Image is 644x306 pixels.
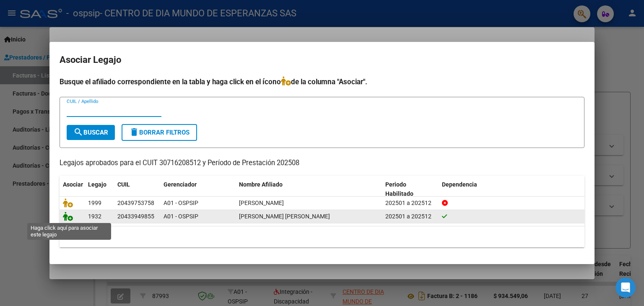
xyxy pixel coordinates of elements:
span: BARNES DANTE TOBIAS [239,213,330,220]
button: Borrar Filtros [122,124,197,141]
mat-icon: delete [129,127,139,137]
datatable-header-cell: CUIL [114,176,160,203]
div: 20433949855 [117,212,154,221]
datatable-header-cell: Nombre Afiliado [236,176,382,203]
mat-icon: search [73,127,83,137]
span: 1932 [88,213,101,220]
div: 20439753758 [117,198,154,208]
datatable-header-cell: Asociar [60,176,85,203]
span: Periodo Habilitado [385,181,413,197]
span: Borrar Filtros [129,129,190,136]
span: Nombre Afiliado [239,181,283,188]
iframe: Intercom live chat [615,277,636,298]
span: 1999 [88,200,101,206]
div: 2 registros [60,226,584,247]
datatable-header-cell: Legajo [85,176,114,203]
div: 202501 a 202512 [385,198,435,208]
span: Legajo [88,181,106,188]
span: Gerenciador [164,181,197,188]
p: Legajos aprobados para el CUIT 30716208512 y Período de Prestación 202508 [60,158,584,169]
button: Buscar [67,125,115,140]
span: AQUINO SANTIAGO [239,200,284,206]
datatable-header-cell: Dependencia [439,176,585,203]
h2: Asociar Legajo [60,52,584,68]
div: 202501 a 202512 [385,212,435,221]
span: Dependencia [442,181,477,188]
span: A01 - OSPSIP [164,213,198,220]
span: Asociar [63,181,83,188]
span: Buscar [73,129,108,136]
span: A01 - OSPSIP [164,200,198,206]
span: CUIL [117,181,130,188]
datatable-header-cell: Periodo Habilitado [382,176,439,203]
h4: Busque el afiliado correspondiente en la tabla y haga click en el ícono de la columna "Asociar". [60,76,584,87]
datatable-header-cell: Gerenciador [160,176,236,203]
